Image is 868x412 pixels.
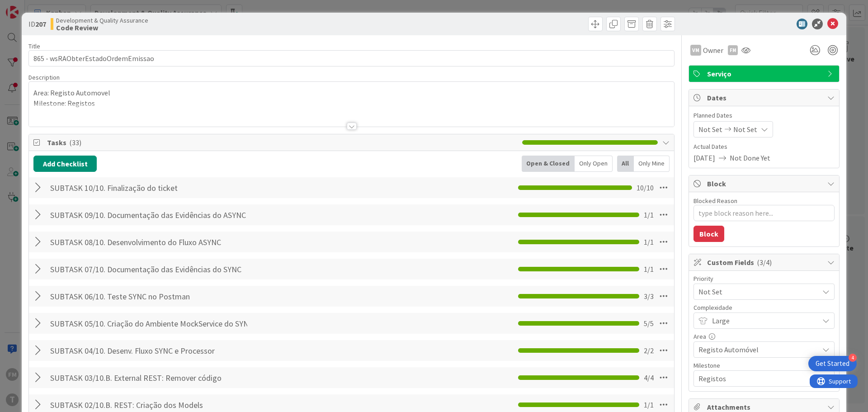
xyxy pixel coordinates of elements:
div: Milestone [693,362,835,369]
button: Add Checklist [33,156,97,172]
label: Title [28,42,40,50]
input: Add Checklist... [47,288,250,304]
span: Large [712,314,814,327]
span: Registo Automóvel [698,343,814,356]
span: Planned Dates [693,111,835,120]
div: Priority [693,275,835,282]
input: Add Checklist... [47,342,250,359]
span: Registos [698,372,814,385]
span: Tasks [47,137,518,148]
div: All [617,156,634,172]
input: Add Checklist... [47,180,250,196]
div: VM [690,45,701,56]
span: Development & Quality Assurance [56,17,148,24]
span: Owner [703,45,723,56]
span: Dates [707,92,823,103]
span: 1 / 1 [644,399,654,410]
input: Add Checklist... [47,234,250,250]
span: Not Set [698,124,722,135]
span: Block [707,178,823,189]
span: ( 3/4 ) [757,258,772,267]
div: Only Open [575,156,613,172]
input: Add Checklist... [47,369,250,386]
b: Code Review [56,24,148,31]
span: 3 / 3 [644,291,654,302]
span: 1 / 1 [644,264,654,275]
span: 1 / 1 [644,237,654,247]
b: 207 [35,19,46,28]
span: Not Done Yet [730,152,770,163]
span: ID [28,19,46,29]
div: Area [693,333,835,340]
span: 5 / 5 [644,318,654,329]
span: [DATE] [693,152,715,163]
span: Support [19,1,41,12]
div: FM [728,45,738,55]
span: ( 33 ) [69,138,81,147]
label: Blocked Reason [693,197,737,205]
input: Add Checklist... [47,261,250,277]
span: Custom Fields [707,257,823,268]
span: Serviço [707,68,823,79]
div: Only Mine [634,156,670,172]
button: Block [693,226,724,242]
div: 4 [849,354,857,362]
span: Not Set [698,285,814,298]
span: 1 / 1 [644,209,654,220]
span: 4 / 4 [644,372,654,383]
div: Open & Closed [522,156,575,172]
input: Add Checklist... [47,315,250,331]
span: Description [28,73,60,81]
span: 10 / 10 [637,182,654,193]
p: Milestone: Registos [33,98,670,109]
div: Open Get Started checklist, remaining modules: 4 [808,356,857,371]
span: Actual Dates [693,142,835,152]
p: Area: Registo Automovel [33,88,670,98]
input: Add Checklist... [47,207,250,223]
span: Not Set [733,124,757,135]
div: Get Started [816,359,849,368]
input: type card name here... [28,50,675,66]
div: Complexidade [693,304,835,311]
span: 2 / 2 [644,345,654,356]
